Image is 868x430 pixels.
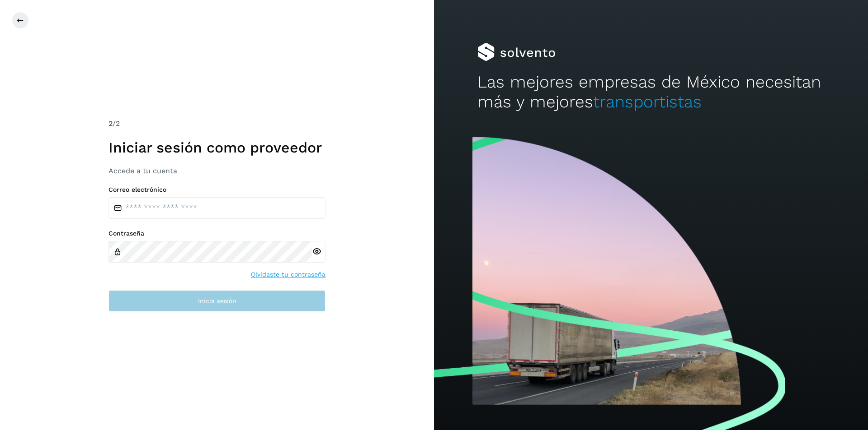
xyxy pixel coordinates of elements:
[108,139,325,156] h1: Iniciar sesión como proveedor
[477,72,825,112] h2: Las mejores empresas de México necesitan más y mejores
[108,119,113,128] span: 2
[108,166,325,175] h3: Accede a tu cuenta
[198,298,236,304] span: Inicia sesión
[108,118,325,129] div: /2
[108,290,325,312] button: Inicia sesión
[108,230,325,237] label: Contraseña
[108,186,325,194] label: Correo electrónico
[251,270,325,279] a: Olvidaste tu contraseña
[593,92,702,111] span: transportistas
